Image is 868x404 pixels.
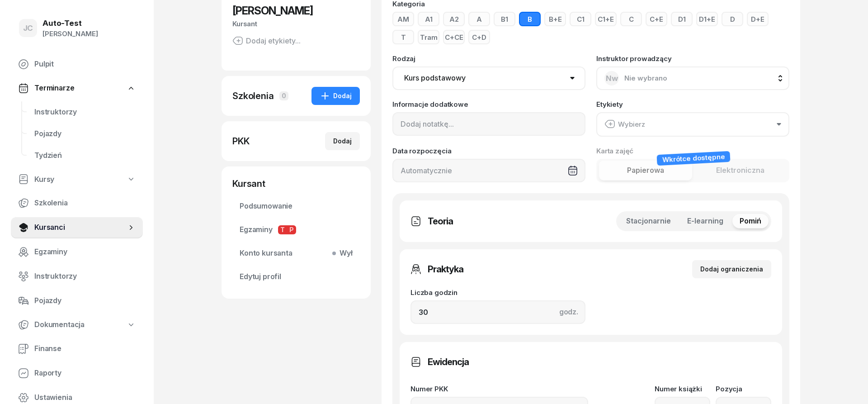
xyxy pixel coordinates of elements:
button: B [519,12,541,26]
button: Stacjonarnie [619,214,678,228]
span: Podsumowanie [240,200,353,212]
button: D+E [747,12,769,26]
button: Dodaj [311,87,360,105]
span: Kursanci [34,222,127,233]
span: JC [23,24,33,32]
button: D [722,12,743,26]
button: E-learning [680,214,731,228]
div: Wybierz [604,119,645,130]
button: D1+E [696,12,718,26]
a: Finanse [11,338,143,360]
button: Dodaj [325,132,360,150]
button: C+D [468,30,490,44]
button: Dodaj etykiety... [232,35,301,46]
button: A [468,12,490,26]
span: Egzaminy [240,224,353,236]
button: B1 [494,12,515,26]
div: Wkrótce dostępne [656,151,730,165]
a: Dokumentacja [11,314,143,335]
h3: Ewidencja [428,355,469,369]
a: Edytuj profil [232,266,360,288]
a: Pulpit [11,53,143,75]
button: Tram [418,30,439,44]
button: D1 [671,12,693,26]
a: Raporty [11,362,143,384]
a: Podsumowanie [232,195,360,217]
span: Terminarze [34,82,74,94]
input: Dodaj notatkę... [392,112,585,136]
a: Terminarze [11,78,143,99]
input: 0 [410,300,585,324]
a: Instruktorzy [11,266,143,287]
button: C1 [570,12,591,26]
span: Egzaminy [34,246,136,258]
span: Wył [336,247,353,259]
span: Stacjonarnie [626,215,671,227]
a: Tydzień [27,145,143,166]
span: Pomiń [740,215,761,227]
div: [PERSON_NAME] [42,28,98,40]
span: Edytuj profil [240,271,353,283]
button: C+E [646,12,667,26]
button: A1 [418,12,439,26]
a: Kursy [11,169,143,190]
span: Pojazdy [34,295,136,307]
button: AM [392,12,414,26]
a: Pojazdy [11,290,143,312]
a: Konto kursantaWył [232,242,360,264]
button: T [392,30,414,44]
span: Konto kursanta [240,247,353,259]
div: Dodaj [333,136,352,147]
a: Szkolenia [11,192,143,214]
span: 0 [279,91,288,100]
span: Kursy [34,174,54,185]
div: Dodaj [320,90,352,101]
h3: Teoria [428,214,453,228]
span: Szkolenia [34,197,136,209]
div: Szkolenia [232,90,274,102]
h3: Praktyka [428,262,463,276]
span: Raporty [34,367,136,379]
a: Egzaminy [11,241,143,263]
span: E-learning [687,215,723,227]
button: C+CE [443,30,465,44]
button: C1+E [595,12,617,26]
button: Wybierz [596,112,789,137]
div: PKK [232,135,250,147]
span: Pulpit [34,58,136,70]
span: T [278,225,287,234]
span: P [287,225,296,234]
div: Kursant [232,18,360,30]
span: [PERSON_NAME] [232,4,313,17]
button: Dodaj ograniczenia [692,260,771,278]
span: Dokumentacja [34,319,85,331]
a: Kursanci [11,217,143,238]
a: Instruktorzy [27,101,143,123]
span: Pojazdy [34,128,136,140]
span: Finanse [34,343,136,355]
button: NwNie wybrano [596,67,789,90]
span: Tydzień [34,150,136,162]
span: Instruktorzy [34,106,136,118]
div: Dodaj ograniczenia [700,264,763,275]
div: Auto-Test [42,19,98,27]
div: Kursant [232,177,360,190]
a: Pojazdy [27,123,143,145]
span: Nw [606,75,618,82]
button: C [620,12,642,26]
span: Ustawienia [34,392,136,404]
button: A2 [443,12,465,26]
a: EgzaminyTP [232,219,360,241]
span: Instruktorzy [34,271,136,282]
button: Pomiń [732,214,769,228]
span: Nie wybrano [624,74,667,82]
button: B+E [544,12,566,26]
